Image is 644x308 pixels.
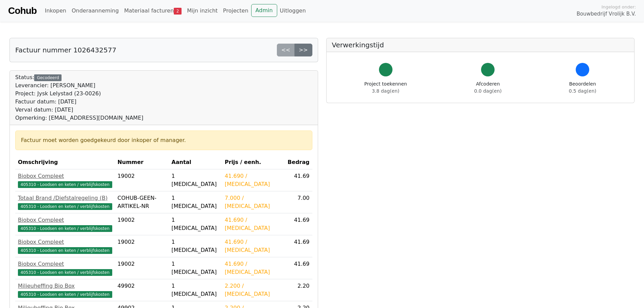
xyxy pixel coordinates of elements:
[171,216,219,232] div: 1 [MEDICAL_DATA]
[15,156,115,169] th: Omschrijving
[285,156,312,169] th: Bedrag
[121,4,184,18] a: Materiaal facturen2
[171,172,219,188] div: 1 [MEDICAL_DATA]
[18,282,112,298] a: Milieuheffing Bio Box405310 - Loodsen en keten / verblijfskosten
[18,181,112,188] span: 405310 - Loodsen en keten / verblijfskosten
[18,172,112,180] div: Biobox Compleet
[115,235,169,257] td: 19002
[15,46,116,54] h5: Factuur nummer 1026432577
[285,191,312,213] td: 7.00
[285,213,312,235] td: 41.69
[18,194,112,210] a: Totaal Brand /Diefstalregeling (B)405310 - Loodsen en keten / verblijfskosten
[42,4,69,18] a: Inkopen
[171,260,219,276] div: 1 [MEDICAL_DATA]
[15,106,143,114] div: Verval datum: [DATE]
[174,8,182,15] span: 2
[222,156,285,169] th: Prijs / eenh.
[294,44,312,56] a: >>
[285,169,312,191] td: 41.69
[225,260,282,276] div: 41.690 / [MEDICAL_DATA]
[372,88,399,94] span: 3.8 dag(en)
[184,4,220,18] a: Mijn inzicht
[115,279,169,301] td: 49902
[18,203,112,210] span: 405310 - Loodsen en keten / verblijfskosten
[115,169,169,191] td: 19002
[285,235,312,257] td: 41.69
[18,247,112,254] span: 405310 - Loodsen en keten / verblijfskosten
[169,156,222,169] th: Aantal
[18,282,112,290] div: Milieuheffing Bio Box
[18,216,112,224] div: Biobox Compleet
[21,136,307,144] div: Factuur moet worden goedgekeurd door inkoper of manager.
[18,260,112,268] div: Biobox Compleet
[285,257,312,279] td: 41.69
[18,260,112,276] a: Biobox Compleet405310 - Loodsen en keten / verblijfskosten
[364,80,407,95] div: Project toekennen
[18,269,112,276] span: 405310 - Loodsen en keten / verblijfskosten
[15,98,143,106] div: Factuur datum: [DATE]
[569,88,596,94] span: 0.5 dag(en)
[115,156,169,169] th: Nummer
[601,4,636,10] span: Ingelogd onder:
[34,74,62,81] div: Gecodeerd
[171,282,219,298] div: 1 [MEDICAL_DATA]
[18,172,112,188] a: Biobox Compleet405310 - Loodsen en keten / verblijfskosten
[474,80,502,95] div: Afcoderen
[18,291,112,298] span: 405310 - Loodsen en keten / verblijfskosten
[576,10,636,18] span: Bouwbedrijf Vrolijk B.V.
[115,191,169,213] td: COHUB-GEEN-ARTIKEL-NR
[15,73,143,122] div: Status:
[285,279,312,301] td: 2.20
[18,216,112,232] a: Biobox Compleet405310 - Loodsen en keten / verblijfskosten
[18,225,112,232] span: 405310 - Loodsen en keten / verblijfskosten
[69,4,121,18] a: Onderaanneming
[171,238,219,254] div: 1 [MEDICAL_DATA]
[18,194,112,202] div: Totaal Brand /Diefstalregeling (B)
[15,114,143,122] div: Opmerking: [EMAIL_ADDRESS][DOMAIN_NAME]
[171,194,219,210] div: 1 [MEDICAL_DATA]
[15,90,143,98] div: Project: Jysk Lelystad (23-0026)
[18,238,112,246] div: Biobox Compleet
[115,213,169,235] td: 19002
[225,238,282,254] div: 41.690 / [MEDICAL_DATA]
[18,238,112,254] a: Biobox Compleet405310 - Loodsen en keten / verblijfskosten
[225,216,282,232] div: 41.690 / [MEDICAL_DATA]
[115,257,169,279] td: 19002
[251,4,277,17] a: Admin
[569,80,596,95] div: Beoordelen
[474,88,502,94] span: 0.0 dag(en)
[225,172,282,188] div: 41.690 / [MEDICAL_DATA]
[8,3,37,19] a: Cohub
[225,194,282,210] div: 7.000 / [MEDICAL_DATA]
[220,4,251,18] a: Projecten
[332,41,629,49] h5: Verwerkingstijd
[225,282,282,298] div: 2.200 / [MEDICAL_DATA]
[15,81,143,90] div: Leverancier: [PERSON_NAME]
[277,4,309,18] a: Uitloggen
